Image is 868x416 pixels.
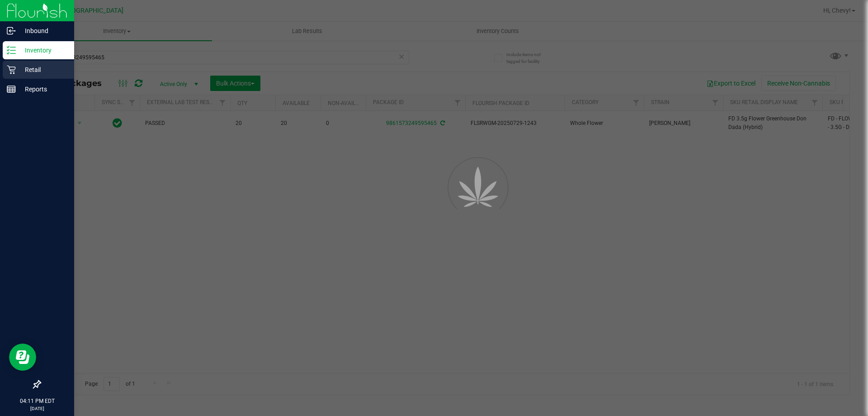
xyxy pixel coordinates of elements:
inline-svg: Inbound [7,26,16,35]
iframe: Resource center [9,344,36,371]
p: Reports [16,84,70,95]
p: [DATE] [4,405,70,412]
p: 04:11 PM EDT [4,397,70,405]
p: Inbound [16,25,70,36]
p: Inventory [16,45,70,56]
inline-svg: Reports [7,85,16,94]
inline-svg: Inventory [7,46,16,55]
p: Retail [16,64,70,75]
inline-svg: Retail [7,65,16,74]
